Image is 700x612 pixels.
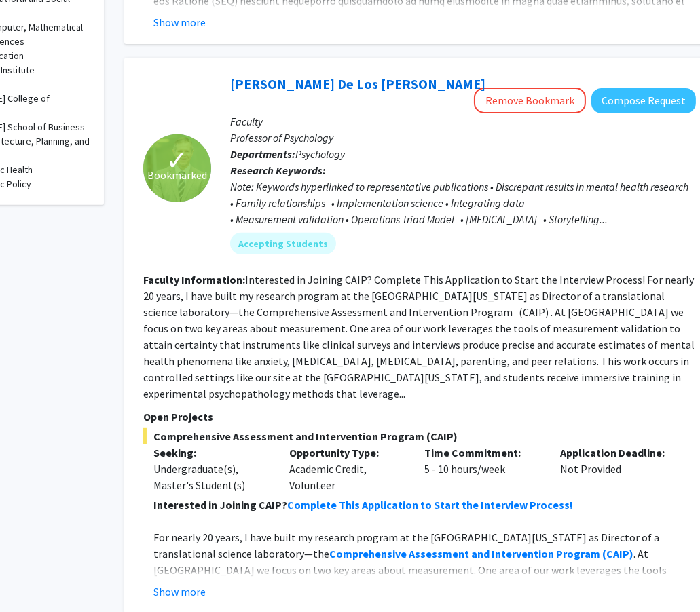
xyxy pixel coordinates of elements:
[153,498,287,512] strong: Interested in Joining CAIP?
[166,153,189,167] span: ✓
[230,75,485,92] a: [PERSON_NAME] De Los [PERSON_NAME]
[230,164,326,177] b: Research Keywords:
[10,551,58,602] iframe: Chat
[153,584,206,600] button: Show more
[295,147,345,161] span: Psychology
[230,178,696,227] div: Note: Keywords hyperlinked to representative publications • Discrepant results in mental health r...
[474,88,586,113] button: Remove Bookmark
[230,233,336,254] mat-chip: Accepting Students
[329,547,600,560] strong: Comprehensive Assessment and Intervention Program
[143,408,696,425] p: Open Projects
[147,167,207,183] span: Bookmarked
[143,273,695,400] fg-read-more: Interested in Joining CAIP? Complete This Application to Start the Interview Process! For nearly ...
[230,147,295,161] b: Departments:
[289,444,405,461] p: Opportunity Type:
[329,547,633,560] a: Comprehensive Assessment and Intervention Program (CAIP)
[602,547,633,560] strong: (CAIP)
[153,14,206,31] button: Show more
[560,444,676,461] p: Application Deadline:
[230,113,696,130] p: Faculty
[591,88,696,113] button: Compose Request to Andres De Los Reyes
[153,444,269,461] p: Seeking:
[143,273,245,286] b: Faculty Information:
[425,444,540,461] p: Time Commitment:
[153,461,269,493] div: Undergraduate(s), Master's Student(s)
[279,444,415,493] div: Academic Credit, Volunteer
[550,444,686,493] div: Not Provided
[415,444,551,493] div: 5 - 10 hours/week
[287,498,573,512] a: Complete This Application to Start the Interview Process!
[230,130,696,146] p: Professor of Psychology
[143,428,696,444] span: Comprehensive Assessment and Intervention Program (CAIP)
